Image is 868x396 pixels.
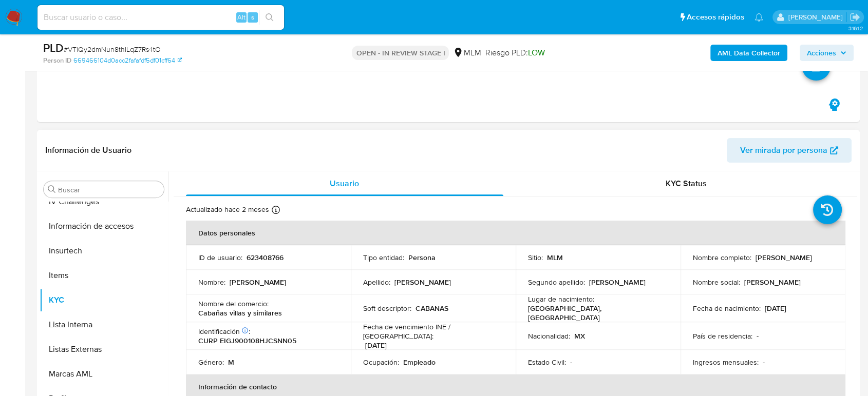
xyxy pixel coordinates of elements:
[237,12,246,22] span: Alt
[740,138,827,163] span: Ver mirada por persona
[64,44,161,54] span: # VTiQy2dmNun8thILqZ7Rs4tO
[408,253,436,262] p: Persona
[228,358,234,367] p: M
[40,337,168,362] button: Listas Externas
[37,11,284,24] input: Buscar usuario o caso...
[453,47,481,58] div: MLM
[186,221,845,245] th: Datos personales
[788,12,846,22] p: diego.gardunorosas@mercadolibre.com.mx
[757,331,759,341] p: -
[48,185,56,193] button: Buscar
[693,278,740,287] p: Nombre social :
[528,331,570,341] p: Nacionalidad :
[198,253,242,262] p: ID de usuario :
[365,341,387,350] p: [DATE]
[547,253,563,262] p: MLM
[198,327,250,336] p: Identificación :
[198,308,282,318] p: Cabañas villas y similares
[528,294,594,304] p: Lugar de nacimiento :
[403,358,436,367] p: Empleado
[693,358,759,367] p: Ingresos mensuales :
[45,145,131,155] h1: Información de Usuario
[43,39,64,56] b: PLD
[40,312,168,337] button: Lista Interna
[40,288,168,312] button: KYC
[186,205,269,214] p: Actualizado hace 2 meses
[363,278,390,287] p: Apellido :
[765,304,786,313] p: [DATE]
[259,10,280,25] button: search-icon
[570,358,572,367] p: -
[230,278,286,287] p: [PERSON_NAME]
[693,331,752,341] p: País de residencia :
[693,304,761,313] p: Fecha de nacimiento :
[198,278,225,287] p: Nombre :
[693,253,751,262] p: Nombre completo :
[687,12,744,23] span: Accesos rápidos
[198,336,296,345] p: CURP EIGJ900108HJCSNN05
[754,13,763,22] a: Notificaciones
[363,358,399,367] p: Ocupación :
[43,56,71,65] b: Person ID
[40,239,168,263] button: Insurtech
[848,24,863,32] span: 3.161.2
[251,12,254,22] span: s
[710,45,787,61] button: AML Data Collector
[528,358,566,367] p: Estado Civil :
[589,278,646,287] p: [PERSON_NAME]
[574,331,585,341] p: MX
[800,45,854,61] button: Acciones
[73,56,182,65] a: 669466104d0acc2fafafdf5df01cff64
[807,45,836,61] span: Acciones
[528,304,664,322] p: [GEOGRAPHIC_DATA], [GEOGRAPHIC_DATA]
[527,47,544,58] span: LOW
[763,358,765,367] p: -
[40,214,168,239] button: Información de accesos
[198,358,224,367] p: Género :
[394,278,451,287] p: [PERSON_NAME]
[756,253,812,262] p: [PERSON_NAME]
[198,299,269,308] p: Nombre del comercio :
[744,278,801,287] p: [PERSON_NAME]
[363,253,404,262] p: Tipo entidad :
[330,177,359,189] span: Usuario
[528,278,585,287] p: Segundo apellido :
[850,12,860,23] a: Salir
[58,185,160,194] input: Buscar
[247,253,284,262] p: 623408766
[727,138,852,163] button: Ver mirada por persona
[40,362,168,386] button: Marcas AML
[485,47,544,58] span: Riesgo PLD:
[416,304,448,313] p: CABANAS
[40,189,168,214] button: IV Challenges
[40,263,168,288] button: Items
[718,45,780,61] b: AML Data Collector
[363,304,411,313] p: Soft descriptor :
[666,177,707,189] span: KYC Status
[352,46,449,60] p: OPEN - IN REVIEW STAGE I
[528,253,543,262] p: Sitio :
[363,322,503,341] p: Fecha de vencimiento INE / [GEOGRAPHIC_DATA] :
